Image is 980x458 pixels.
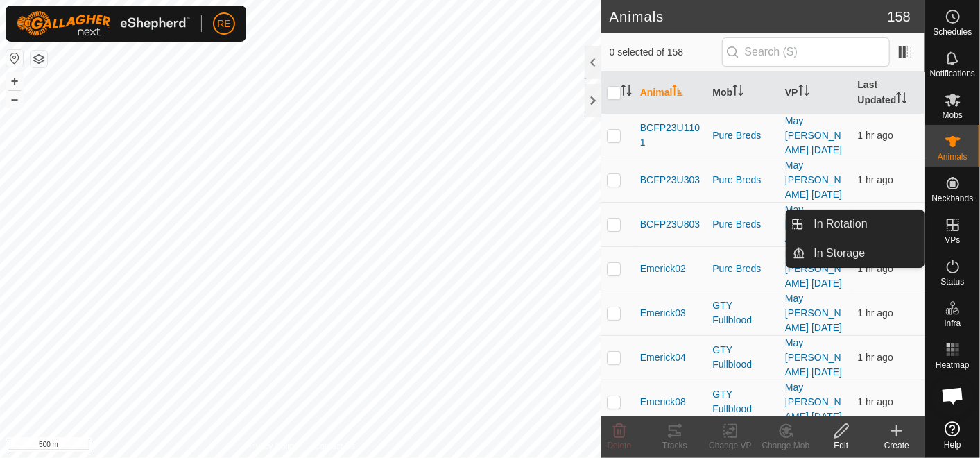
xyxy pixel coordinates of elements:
a: May [PERSON_NAME] [DATE] [785,337,842,378]
span: 0 selected of 158 [610,45,722,60]
span: Mobs [943,111,963,119]
span: BCFP23U803 [640,217,700,232]
p-sorticon: Activate to sort [896,94,907,105]
li: In Storage [786,239,924,267]
span: Delete [608,441,632,450]
span: 24 Sept 2025, 10:10 am [857,396,893,407]
span: Emerick03 [640,306,686,321]
span: 158 [888,6,911,27]
th: Mob [707,72,780,114]
a: Help [925,416,980,455]
span: 24 Sept 2025, 10:09 am [857,352,893,363]
th: Animal [635,72,707,114]
div: GTY Fullblood [712,387,774,416]
div: Pure Breds [712,173,774,187]
a: Contact Us [314,440,355,452]
span: BCFP23U1101 [640,121,702,150]
span: 24 Sept 2025, 10:13 am [857,263,893,274]
span: Emerick02 [640,262,686,276]
span: 24 Sept 2025, 10:14 am [857,174,893,185]
img: Gallagher Logo [17,11,190,36]
a: May [PERSON_NAME] [DATE] [785,248,842,289]
th: VP [780,72,852,114]
h2: Animals [610,8,888,25]
span: In Rotation [814,216,868,232]
span: Animals [938,153,968,161]
a: May [PERSON_NAME] [DATE] [785,115,842,155]
span: Status [940,278,964,286]
span: In Storage [814,245,866,262]
div: Create [869,439,925,452]
p-sorticon: Activate to sort [672,87,683,98]
button: – [6,91,23,108]
div: Edit [814,439,869,452]
a: May [PERSON_NAME] [DATE] [785,160,842,200]
a: May [PERSON_NAME] [DATE] [785,204,842,244]
button: Reset Map [6,50,23,67]
p-sorticon: Activate to sort [621,87,632,98]
button: Map Layers [31,51,47,67]
span: Emerick08 [640,395,686,409]
span: RE [217,17,230,31]
span: Infra [944,319,961,328]
div: GTY Fullblood [712,343,774,372]
a: Privacy Policy [246,440,298,452]
li: In Rotation [786,210,924,238]
p-sorticon: Activate to sort [732,87,743,98]
input: Search (S) [722,37,890,67]
div: Change Mob [758,439,814,452]
a: In Storage [806,239,925,267]
span: VPs [945,236,960,244]
div: Change VP [703,439,758,452]
div: Open chat [932,375,974,416]
span: 24 Sept 2025, 10:09 am [857,307,893,319]
span: Neckbands [931,194,973,203]
th: Last Updated [852,72,925,114]
a: In Rotation [806,210,925,238]
div: Tracks [647,439,703,452]
span: BCFP23U303 [640,173,700,187]
span: Schedules [933,28,972,36]
a: May [PERSON_NAME] [DATE] [785,382,842,422]
div: Pure Breds [712,128,774,143]
button: + [6,73,23,90]
span: Emerick04 [640,350,686,365]
a: May [PERSON_NAME] [DATE] [785,293,842,333]
span: Heatmap [936,361,970,369]
span: Help [944,441,961,449]
span: 24 Sept 2025, 10:10 am [857,130,893,141]
span: Notifications [930,69,975,78]
div: Pure Breds [712,217,774,232]
div: GTY Fullblood [712,298,774,328]
p-sorticon: Activate to sort [798,87,809,98]
div: Pure Breds [712,262,774,276]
